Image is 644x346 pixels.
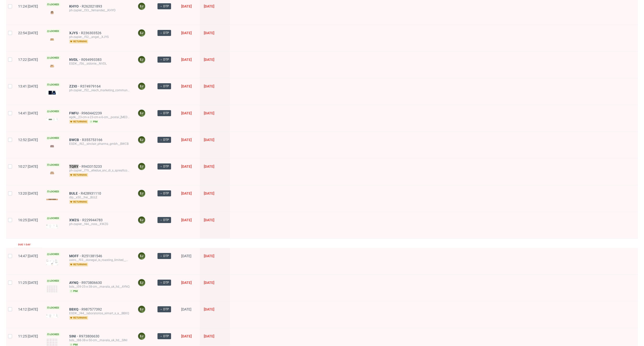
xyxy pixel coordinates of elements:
span: 14:12 [DATE] [18,307,38,311]
span: → DTP [159,254,169,258]
a: XJYS [69,31,81,35]
span: Locked [46,332,60,336]
a: XWZG [69,218,82,222]
figcaption: EJ [138,306,145,313]
span: Locked [46,83,60,87]
div: dlp__x50__frei__BULE [69,195,130,199]
a: FWFU [69,111,82,115]
span: [DATE] [204,334,214,338]
img: version_two_editor_design [46,63,58,69]
img: version_two_editor_design [46,169,58,176]
a: R428931110 [81,191,102,195]
div: ph-zapier__f52__reach_marketing_communications_ltd__ZZIO [69,88,130,92]
a: R355753166 [82,138,103,142]
span: 13:20 [DATE] [18,191,38,195]
span: [DATE] [204,138,214,142]
a: MOFF [69,254,82,258]
span: [DATE] [204,307,214,311]
span: R236303526 [81,31,102,35]
img: version_two_editor_design.png [46,314,58,318]
span: [DATE] [181,254,191,258]
span: 11:24 [DATE] [18,4,38,8]
div: bds__t88-38-x-50-cm__mavala_uk_ltd__SINI [69,338,130,342]
span: [DATE] [204,254,214,258]
span: Locked [46,306,60,310]
span: returning [69,120,88,124]
div: egdk__23-cm-x-23-cm-x-6-cm__postai_[MEDICAL_DATA]__FWFU [69,115,130,119]
span: 14:41 [DATE] [18,111,38,115]
span: Locked [46,190,60,194]
span: → DTP [159,4,169,9]
a: R262021893 [82,4,103,8]
span: [DATE] [204,4,214,8]
a: R229944783 [82,218,104,222]
span: → DTP [159,164,169,169]
figcaption: EJ [138,3,145,10]
span: [DATE] [181,111,192,115]
span: [DATE] [204,281,214,285]
a: R987577392 [82,307,103,311]
span: → DTP [159,57,169,62]
span: 13:41 [DATE] [18,84,38,88]
span: Locked [46,279,60,283]
span: 14:47 [DATE] [18,254,38,258]
figcaption: EJ [138,252,145,259]
img: version_two_editor_design [46,9,58,16]
span: [DATE] [204,111,214,115]
figcaption: EJ [138,110,145,117]
figcaption: EJ [138,190,145,197]
span: [DATE] [181,218,192,222]
a: R251381546 [82,254,103,258]
span: pim [69,289,79,293]
figcaption: EJ [138,217,145,224]
figcaption: EJ [138,333,145,340]
span: 10:27 [DATE] [18,164,38,168]
a: R960442239 [82,111,103,115]
a: BULE [69,191,81,195]
span: 11:25 [DATE] [18,334,38,338]
span: [DATE] [181,191,192,195]
span: R973806630 [82,281,103,285]
img: version_two_editor_design.png [46,36,58,43]
span: [DATE] [204,191,214,195]
img: version_two_editor_design.png [46,259,58,265]
a: SINI [69,334,79,338]
a: AYNQ [69,281,82,285]
a: BWCB [69,138,82,142]
span: 12:52 [DATE] [18,138,38,142]
img: version_two_editor_design.png [46,91,58,95]
span: → DTP [159,307,169,312]
span: returning [69,263,88,267]
div: ostro__f93__donegal_is_roasting_limited__MOFF [69,258,130,262]
img: version_two_editor_design [46,143,58,150]
span: pim [89,120,99,124]
span: NVDL [69,58,81,62]
a: BBXQ [69,307,82,311]
img: version_two_editor_design.png [46,224,58,228]
span: 11:25 [DATE] [18,281,38,285]
span: ZZIO [69,84,80,88]
div: EGDK__f62__sinclair_pharma_gmbh__BWCB [69,142,130,146]
span: Locked [46,163,60,167]
a: TQRY [69,164,82,168]
img: version_two_editor_design.png [46,199,58,200]
span: → DTP [159,334,169,338]
span: R374979164 [80,84,102,88]
img: version_two_editor_design.png [46,118,58,121]
a: KHYO [69,4,82,8]
figcaption: EJ [138,83,145,90]
span: [DATE] [181,138,192,142]
span: [DATE] [204,84,214,88]
span: returning [69,200,88,204]
span: [DATE] [181,31,192,35]
figcaption: EJ [138,29,145,36]
span: → DTP [159,191,169,196]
